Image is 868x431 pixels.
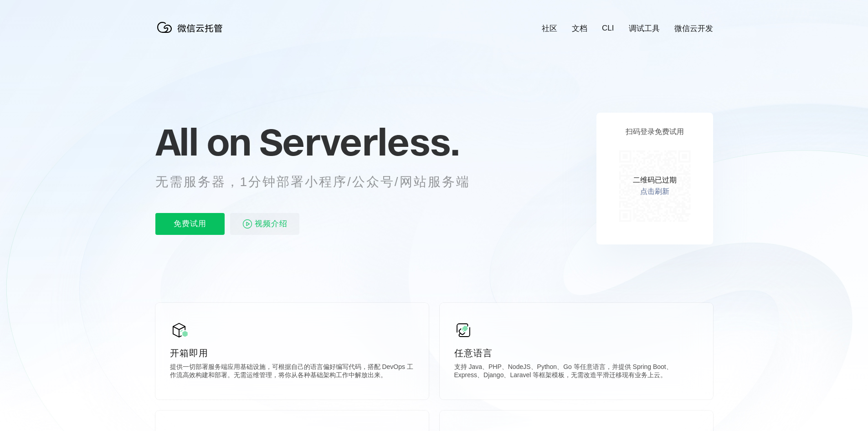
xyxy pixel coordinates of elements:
p: 免费试用 [155,213,225,235]
a: 点击刷新 [640,187,669,197]
p: 任意语言 [454,347,699,359]
a: 调试工具 [629,23,660,34]
p: 二维码已过期 [633,176,677,185]
p: 扫码登录免费试用 [626,127,684,137]
p: 支持 Java、PHP、NodeJS、Python、Go 等任意语言，并提供 Spring Boot、Express、Django、Laravel 等框架模板，无需改造平滑迁移现有业务上云。 [454,363,699,381]
span: All on [155,119,251,165]
p: 无需服务器，1分钟部署小程序/公众号/网站服务端 [155,173,487,191]
p: 开箱即用 [170,347,414,359]
span: Serverless. [259,119,459,165]
a: 社区 [542,23,557,34]
a: 微信云开发 [674,23,713,34]
a: CLI [602,24,614,33]
img: 微信云托管 [155,18,228,36]
span: 视频介绍 [255,213,288,235]
img: video_play.svg [242,218,253,229]
p: 提供一切部署服务端应用基础设施，可根据自己的语言偏好编写代码，搭配 DevOps 工作流高效构建和部署。无需运维管理，将你从各种基础架构工作中解放出来。 [170,363,414,381]
a: 文档 [572,23,587,34]
a: 微信云托管 [155,30,228,38]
